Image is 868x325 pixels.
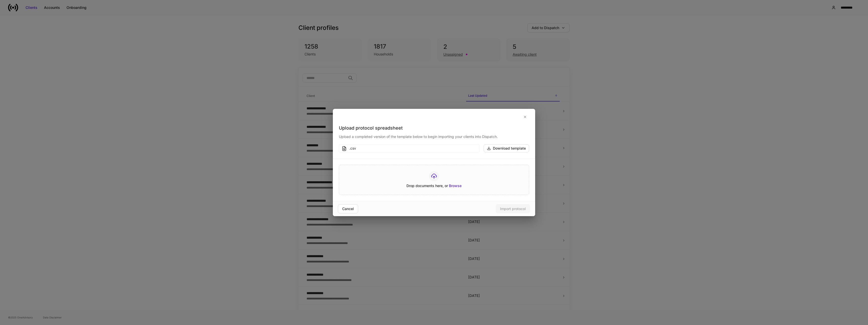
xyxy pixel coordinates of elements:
[493,146,526,151] div: Download template
[449,183,462,189] button: Browse
[496,204,530,213] button: Import protocol
[342,206,354,211] div: Cancel
[484,144,529,152] button: Download template
[338,204,358,213] button: Cancel
[500,206,526,211] div: Import protocol
[339,125,529,131] div: Upload protocol spreadsheet
[406,183,462,189] h5: Drop documents here, or
[339,131,529,139] div: Upload a completed version of the template below to begin importing your clients into Dispatch.
[349,146,477,151] div: .csv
